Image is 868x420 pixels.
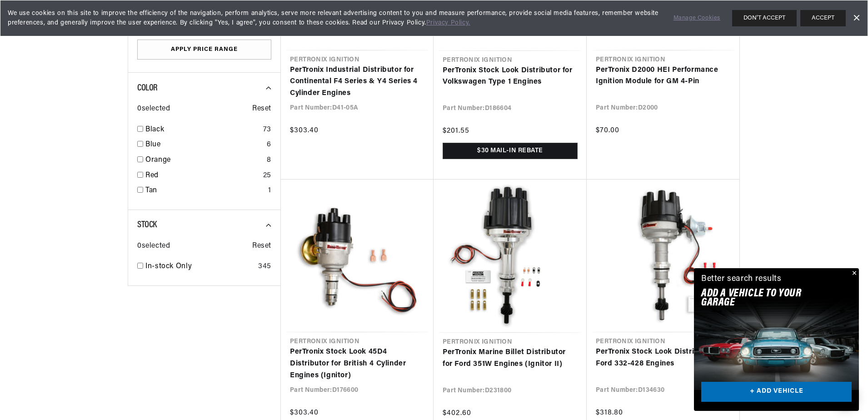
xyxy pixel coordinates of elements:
span: We use cookies on this site to improve the efficiency of the navigation, perform analytics, serve... [8,9,661,28]
a: PerTronix Stock Look 45D4 Distributor for British 4 Cylinder Engines (Ignitor) [290,346,424,381]
a: Black [145,124,259,136]
button: ACCEPT [800,10,846,26]
a: Blue [145,139,263,151]
a: Privacy Policy. [426,20,470,26]
div: 25 [263,170,271,182]
div: Better search results [701,273,782,286]
div: 1 [268,185,271,197]
a: PerTronix Stock Look Distributor for Volkswagen Type 1 Engines [443,65,578,88]
a: PerTronix Stock Look Distributor for Ford 332-428 Engines [596,346,730,370]
a: PerTronix D2000 HEI Performance Ignition Module for GM 4-Pin [596,65,730,88]
div: 345 [258,261,271,273]
a: Red [145,170,259,182]
span: 0 selected [137,240,170,252]
span: 0 selected [137,103,170,115]
span: Stock [137,220,157,230]
button: Apply Price Range [137,40,271,60]
div: 6 [267,139,271,151]
a: In-stock Only [145,261,254,273]
span: Color [137,84,158,93]
span: Reset [252,103,271,115]
a: PerTronix Marine Billet Distributor for Ford 351W Engines (Ignitor II) [443,347,578,370]
a: Tan [145,185,264,197]
a: PerTronix Industrial Distributor for Continental F4 Series & Y4 Series 4 Cylinder Engines [290,65,424,100]
div: 8 [267,155,271,166]
button: Close [848,268,859,279]
div: 73 [263,124,271,136]
a: + ADD VEHICLE [701,382,852,402]
a: Manage Cookies [673,14,720,23]
a: Orange [145,155,263,166]
span: Reset [252,240,271,252]
button: DON'T ACCEPT [732,10,797,26]
h2: Add A VEHICLE to your garage [701,289,829,308]
a: Dismiss Banner [849,11,863,25]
